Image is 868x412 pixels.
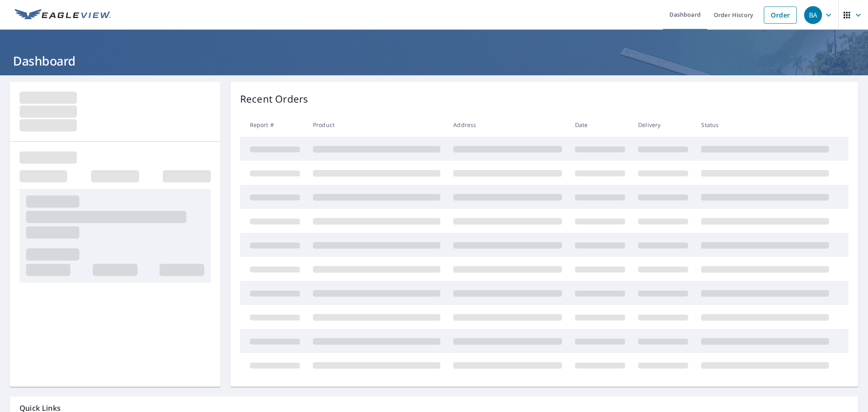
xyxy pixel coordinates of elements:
[695,113,835,137] th: Status
[568,113,632,137] th: Date
[240,113,306,137] th: Report #
[10,53,858,69] h1: Dashboard
[632,113,695,137] th: Delivery
[306,113,447,137] th: Product
[15,9,111,21] img: EV Logo
[240,92,308,106] p: Recent Orders
[447,113,568,137] th: Address
[764,7,797,24] a: Order
[804,6,822,24] div: BA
